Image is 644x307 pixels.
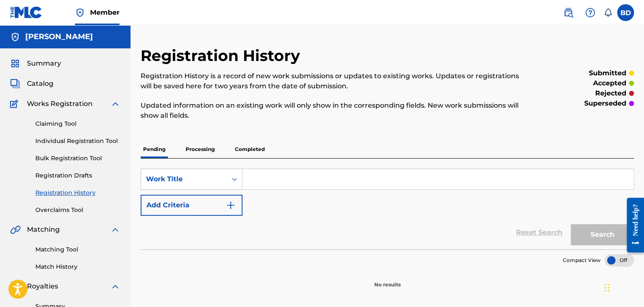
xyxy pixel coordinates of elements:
[585,8,595,18] img: help
[10,79,20,89] img: Catalog
[27,58,61,69] span: Summary
[141,169,634,249] form: Search Form
[620,191,644,259] iframe: Resource Center
[27,99,93,109] span: Works Registration
[10,32,20,42] img: Accounts
[10,225,21,235] img: Matching
[563,8,573,18] img: search
[35,245,120,254] a: Matching Tool
[146,174,222,184] div: Work Title
[593,78,626,88] p: accepted
[374,271,401,288] p: No results
[232,140,267,158] p: Completed
[10,58,20,69] img: Summary
[27,225,60,235] span: Matching
[141,46,304,65] h2: Registration History
[110,225,120,235] img: expand
[10,99,21,109] img: Works Registration
[183,140,217,158] p: Processing
[35,188,120,197] a: Registration History
[110,281,120,291] img: expand
[617,4,634,21] div: User Menu
[27,281,58,291] span: Royalties
[141,71,520,91] p: Registration History is a record of new work submissions or updates to existing works. Updates or...
[582,4,599,21] div: Help
[35,119,120,128] a: Claiming Tool
[10,58,61,69] a: SummarySummary
[10,6,43,19] img: MLC Logo
[25,32,93,42] h5: Mike Pensado
[35,137,120,146] a: Individual Registration Tool
[560,4,577,21] a: Public Search
[35,154,120,163] a: Bulk Registration Tool
[589,68,626,78] p: submitted
[35,206,120,214] a: Overclaims Tool
[602,267,644,307] iframe: Chat Widget
[10,79,53,89] a: CatalogCatalog
[141,140,168,158] p: Pending
[110,99,120,109] img: expand
[584,98,626,109] p: superseded
[35,262,120,271] a: Match History
[75,8,85,18] img: Top Rightsholder
[604,8,612,17] div: Notifications
[563,257,601,264] span: Compact View
[226,200,236,210] img: 9d2ae6d4665cec9f34b9.svg
[604,275,609,300] div: Drag
[10,281,20,291] img: Royalties
[90,8,120,17] span: Member
[35,171,120,180] a: Registration Drafts
[27,79,53,89] span: Catalog
[595,88,626,98] p: rejected
[141,101,520,121] p: Updated information on an existing work will only show in the corresponding fields. New work subm...
[141,195,242,216] button: Add Criteria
